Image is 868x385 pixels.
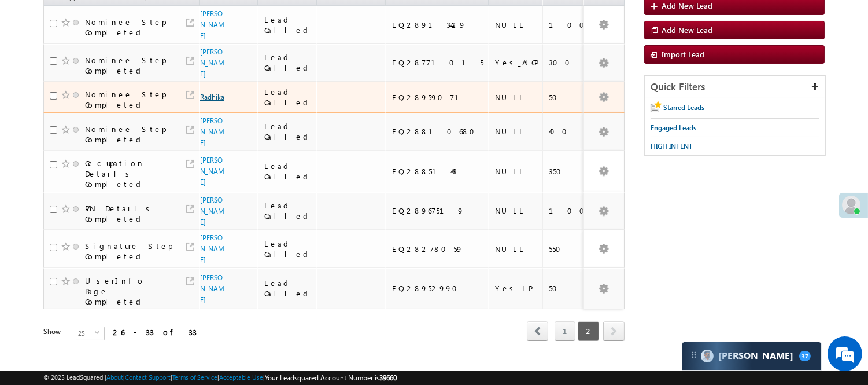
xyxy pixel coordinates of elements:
[495,20,537,30] div: NULL
[172,373,217,381] a: Terms of Service
[663,103,704,112] span: Starred Leads
[549,92,592,102] div: 50
[603,322,625,341] a: next
[392,20,483,30] div: EQ28913429
[549,20,592,30] div: 100
[95,330,104,335] span: select
[651,142,693,151] span: HIGH INTENT
[200,273,224,304] a: [PERSON_NAME]
[264,278,312,299] div: Lead Called
[85,203,172,224] div: PAN Details Completed
[264,52,312,73] div: Lead Called
[76,327,95,340] span: 25
[549,206,592,216] div: 100
[200,9,224,40] a: [PERSON_NAME]
[392,166,483,177] div: EQ28851443
[264,87,312,108] div: Lead Called
[495,126,537,137] div: NULL
[190,6,217,34] div: Minimize live chat window
[106,373,123,381] a: About
[43,327,67,337] div: Show
[264,121,312,142] div: Lead Called
[85,17,172,38] div: Nominee Step Completed
[200,116,224,147] a: [PERSON_NAME]
[125,373,171,381] a: Contact Support
[85,241,172,262] div: Signature Step Completed
[549,166,592,177] div: 350
[200,156,224,186] a: [PERSON_NAME]
[645,76,825,98] div: Quick Filters
[200,47,224,78] a: [PERSON_NAME]
[264,161,312,182] div: Lead Called
[265,373,397,382] span: Your Leadsquared Account Number is
[527,321,548,341] span: prev
[113,325,197,339] div: 26 - 33 of 33
[392,92,483,102] div: EQ28959071
[392,244,483,254] div: EQ28278059
[549,57,592,68] div: 300
[15,107,211,291] textarea: Type your message and hit 'Enter'
[392,57,483,68] div: EQ28771015
[85,276,172,307] div: UserInfo Page Completed
[157,300,210,316] em: Start Chat
[43,372,397,383] span: © 2025 LeadSquared | | | | |
[662,49,704,59] span: Import Lead
[60,61,194,76] div: Chat with us now
[85,55,172,76] div: Nominee Step Completed
[682,342,822,371] div: carter-dragCarter[PERSON_NAME]37
[264,14,312,35] div: Lead Called
[85,89,172,110] div: Nominee Step Completed
[549,244,592,254] div: 550
[549,283,592,294] div: 50
[495,166,537,177] div: NULL
[549,126,592,137] div: 400
[495,206,537,216] div: NULL
[392,206,483,216] div: EQ28967519
[264,200,312,221] div: Lead Called
[578,321,599,341] span: 2
[495,92,537,102] div: NULL
[495,283,537,294] div: Yes_LP
[200,233,224,264] a: [PERSON_NAME]
[392,283,483,294] div: EQ28952990
[799,351,811,361] span: 37
[20,61,49,76] img: d_60004797649_company_0_60004797649
[495,57,537,68] div: Yes_ALCP
[555,321,575,341] a: 1
[85,158,172,189] div: Occupation Details Completed
[662,1,712,10] span: Add New Lead
[200,93,224,101] a: Radhika
[379,373,397,382] span: 39660
[495,244,537,254] div: NULL
[200,196,224,226] a: [PERSON_NAME]
[527,322,548,341] a: prev
[219,373,263,381] a: Acceptable Use
[264,239,312,259] div: Lead Called
[651,123,696,132] span: Engaged Leads
[392,126,483,137] div: EQ28810680
[85,124,172,145] div: Nominee Step Completed
[662,25,712,35] span: Add New Lead
[603,321,625,341] span: next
